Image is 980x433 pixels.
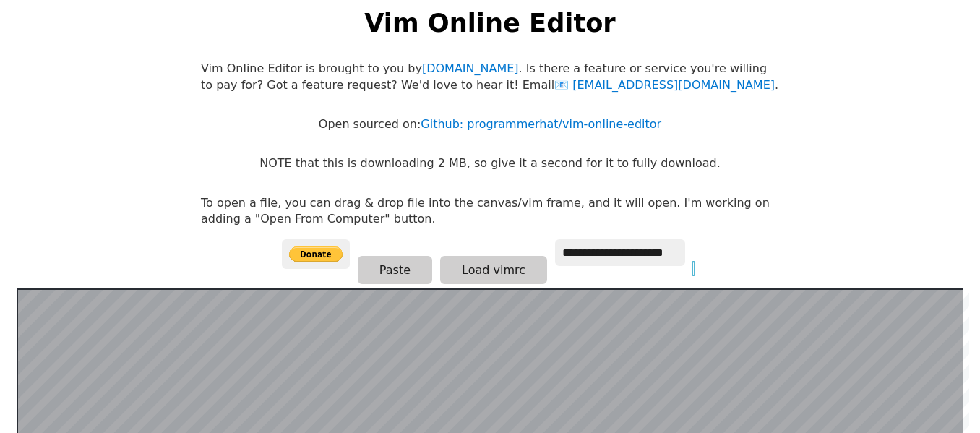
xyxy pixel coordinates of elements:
[358,256,432,284] button: Paste
[364,5,615,40] h1: Vim Online Editor
[319,116,661,132] p: Open sourced on:
[421,117,661,131] a: Github: programmerhat/vim-online-editor
[422,61,519,75] a: [DOMAIN_NAME]
[440,256,547,284] button: Load vimrc
[259,155,720,171] p: NOTE that this is downloading 2 MB, so give it a second for it to fully download.
[201,61,779,93] p: Vim Online Editor is brought to you by . Is there a feature or service you're willing to pay for?...
[554,78,775,92] a: [EMAIL_ADDRESS][DOMAIN_NAME]
[201,195,779,228] p: To open a file, you can drag & drop file into the canvas/vim frame, and it will open. I'm working...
